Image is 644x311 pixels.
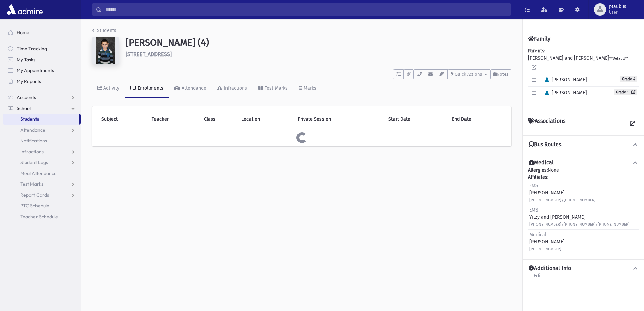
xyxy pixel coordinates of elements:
span: Accounts [17,94,36,101]
a: Test Marks [253,79,293,98]
span: Attendance [20,127,45,133]
a: Enrollments [125,79,169,98]
a: View all Associations [626,118,639,130]
b: Parents: [528,48,545,54]
h4: Bus Routes [529,141,561,148]
div: Marks [302,85,316,91]
span: My Tasks [17,57,35,63]
a: Students [3,114,79,125]
h1: [PERSON_NAME] (4) [126,37,511,48]
th: Location [237,112,293,127]
a: My Reports [3,76,81,87]
span: Student Logs [20,159,48,165]
a: Notifications [3,135,81,146]
span: Infractions [20,149,44,155]
div: Enrollments [136,85,163,91]
a: Students [92,28,116,34]
button: Notes [490,69,511,79]
span: Grade 4 [620,76,637,82]
div: Yitzy and [PERSON_NAME] [529,206,630,228]
a: Grade 1 [614,89,637,95]
th: Class [200,112,237,127]
b: Affiliates: [528,174,548,180]
a: Activity [92,79,125,98]
img: AdmirePro [5,3,44,16]
span: Notifications [20,138,47,144]
div: Attendance [180,85,206,91]
span: PTC Schedule [20,203,49,209]
div: None [528,166,639,254]
th: Start Date [384,112,448,127]
a: Infractions [212,79,253,98]
div: Activity [102,85,119,91]
a: Report Cards [3,190,81,200]
th: Private Session [293,112,384,127]
small: [PHONE_NUMBER] [529,247,562,251]
div: [PERSON_NAME] and [PERSON_NAME] [528,47,639,107]
a: PTC Schedule [3,200,81,211]
a: Accounts [3,92,81,103]
h4: Medical [529,159,554,166]
div: Infractions [222,85,247,91]
a: Test Marks [3,179,81,190]
a: School [3,103,81,114]
a: Time Tracking [3,43,81,54]
a: Infractions [3,146,81,157]
a: Marks [293,79,322,98]
button: Additional Info [528,265,639,272]
div: [PERSON_NAME] [529,182,596,203]
b: Allergies: [528,167,548,173]
span: Report Cards [20,192,49,198]
button: Bus Routes [528,141,639,148]
span: Test Marks [20,181,43,187]
div: Test Marks [263,85,288,91]
a: Attendance [169,79,212,98]
a: Edit [533,272,542,284]
nav: breadcrumb [92,27,116,37]
a: Meal Attendance [3,168,81,179]
button: Quick Actions [448,69,490,79]
span: [PERSON_NAME] [542,90,587,96]
th: Subject [97,112,148,127]
h4: Associations [528,118,565,130]
small: [PHONE_NUMBER]/[PHONE_NUMBER]/[PHONE_NUMBER] [529,222,630,227]
span: ptaubus [609,4,626,9]
span: Home [17,29,29,36]
span: User [609,9,626,15]
span: Teacher Schedule [20,214,58,220]
a: My Appointments [3,65,81,76]
a: Student Logs [3,157,81,168]
a: Attendance [3,125,81,135]
span: EMS [529,207,538,213]
a: Home [3,27,81,38]
button: Medical [528,159,639,166]
th: End Date [448,112,506,127]
a: Teacher Schedule [3,211,81,222]
th: Teacher [148,112,200,127]
span: School [17,105,31,111]
h4: Family [528,36,550,42]
span: My Appointments [17,67,54,73]
small: [PHONE_NUMBER]/[PHONE_NUMBER] [529,198,596,202]
h6: [STREET_ADDRESS] [126,51,511,58]
a: My Tasks [3,54,81,65]
span: Quick Actions [455,72,482,77]
span: Medical [529,232,546,238]
input: Search [102,3,511,16]
span: Students [20,116,39,122]
span: [PERSON_NAME] [542,77,587,83]
div: [PERSON_NAME] [529,231,565,252]
span: Time Tracking [17,46,47,52]
span: Notes [497,72,508,77]
span: Meal Attendance [20,170,57,176]
span: EMS [529,183,538,188]
h4: Additional Info [529,265,571,272]
span: My Reports [17,78,41,84]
